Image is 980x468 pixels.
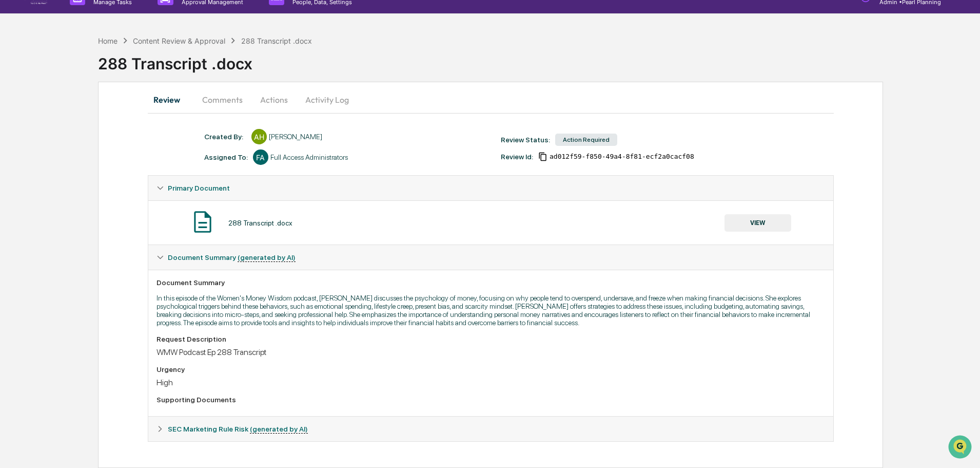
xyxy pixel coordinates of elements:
div: Review Id: [501,153,533,161]
span: ad012f59-f850-49a4-8f81-ecf2a0cacf08 [550,153,694,161]
a: 🖐️Preclearance [6,125,70,144]
div: Document Summary (generated by AI) [148,270,833,416]
div: 🗄️ [74,130,83,139]
div: Primary Document [148,200,833,245]
span: Document Summary [168,253,296,261]
div: Content Review & Approval [133,36,225,45]
span: SEC Marketing Rule Risk [168,425,308,433]
div: 288 Transcript .docx [98,46,980,73]
img: Document Icon [190,209,215,235]
div: 🖐️ [10,130,18,139]
div: Request Description [156,335,825,343]
div: secondary tabs example [148,87,834,112]
button: Comments [194,87,251,112]
div: 288 Transcript .docx [228,219,292,227]
div: SEC Marketing Rule Risk (generated by AI) [148,417,833,441]
button: Activity Log [297,87,357,112]
div: AH [251,129,267,144]
div: [PERSON_NAME] [269,133,322,141]
p: In this episode of the Women's Money Wisdom podcast, [PERSON_NAME] discusses the psychology of mo... [156,294,825,327]
span: Data Lookup [21,149,65,159]
div: FA [253,149,268,165]
span: Preclearance [21,129,66,140]
a: 🗄️Attestations [70,125,131,144]
div: Created By: ‎ ‎ [204,133,246,141]
div: Action Required [555,134,617,146]
div: Supporting Documents [156,396,825,404]
div: Document Summary [156,278,825,287]
div: Full Access Administrators [270,153,348,161]
u: (generated by AI) [238,253,296,262]
div: Primary Document [148,176,833,200]
div: Urgency [156,365,825,373]
div: Document Summary (generated by AI) [148,245,833,270]
button: Actions [251,87,297,112]
span: Pylon [102,174,124,182]
a: 🔎Data Lookup [6,145,69,163]
div: Home [98,36,117,45]
div: 🔎 [10,150,18,158]
div: High [156,378,825,387]
div: We're available if you need us! [35,89,130,97]
img: 1746055101610-c473b297-6a78-478c-a979-82029cc54cd1 [10,79,29,97]
div: 288 Transcript .docx [241,36,312,45]
span: Copy Id [538,152,547,161]
div: Assigned To: [204,153,248,161]
button: Start new chat [174,82,187,94]
div: Review Status: [501,136,550,144]
span: Attestations [85,129,127,140]
button: Review [148,87,194,112]
u: (generated by AI) [250,425,308,434]
button: VIEW [724,214,791,232]
a: Powered byPylon [72,174,124,182]
div: WMW Podcast Ep 288 Transcript [156,347,825,357]
p: How can we help? [10,22,187,38]
iframe: Open customer support [947,434,975,462]
div: Start new chat [35,79,168,89]
span: Primary Document [168,184,230,192]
